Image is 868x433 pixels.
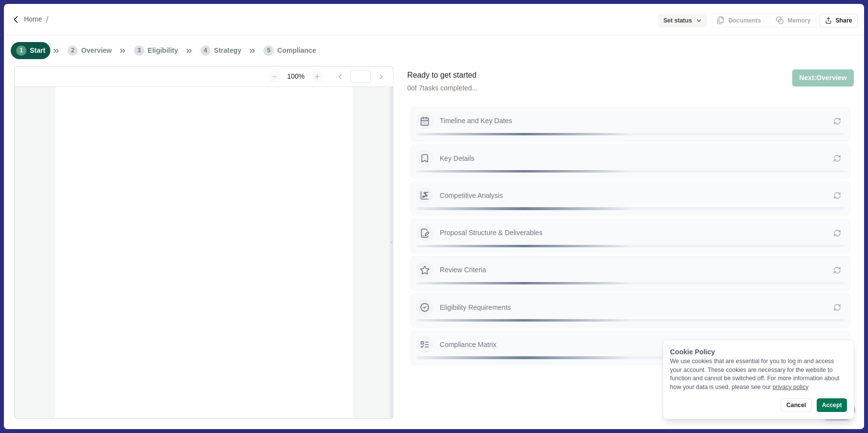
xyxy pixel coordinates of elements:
[407,69,477,82] div: Ready to get started
[372,71,390,83] button: Go to next page
[311,71,323,83] button: Zoom in
[792,69,853,87] button: Next:Overview
[440,191,833,201] p: Competitive Analysis
[781,398,811,412] button: Cancel
[407,83,477,93] p: 0 of 7 tasks completed...
[440,265,833,275] p: Review Criteria
[440,116,833,126] p: Timeline and Key Dates
[12,15,21,24] img: Forward slash icon
[817,398,847,412] button: Accept
[200,45,211,56] span: 4
[269,71,281,83] button: Zoom out
[24,14,42,24] a: Home
[670,357,847,391] div: We use cookies that are essential for you to log in and access your account. These cookies are ne...
[214,45,241,56] span: Strategy
[16,45,26,56] span: 1
[773,384,809,390] a: privacy policy
[331,71,348,83] button: Go to previous page
[670,348,715,356] span: Cookie Policy
[282,71,309,82] div: 100%
[42,15,52,24] img: Forward slash icon
[440,153,833,164] p: Key Details
[81,45,111,56] span: Overview
[263,45,274,56] span: 5
[440,303,833,313] p: Eligibility Requirements
[148,45,178,56] span: Eligibility
[277,45,316,56] span: Compliance
[30,45,45,56] span: Start
[67,45,78,56] span: 2
[134,45,144,56] span: 3
[440,340,833,350] p: Compliance Matrix
[440,228,833,238] p: Proposal Structure & Deliverables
